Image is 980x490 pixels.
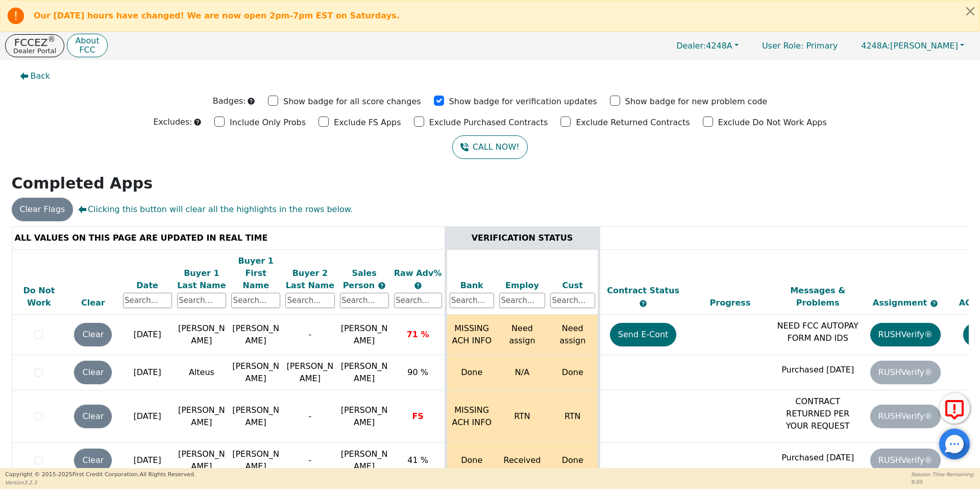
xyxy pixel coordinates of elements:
input: Search... [340,293,389,308]
input: Search... [550,293,595,308]
input: Search... [123,293,172,308]
div: Bank [450,279,495,292]
p: Exclude FS Apps [334,116,401,129]
td: Need assign [497,315,548,355]
button: Close alert [961,1,979,21]
td: MISSING ACH INFO [446,315,497,355]
span: 71 % [407,330,429,339]
td: MISSING ACH INFO [446,390,497,443]
button: AboutFCC [67,34,107,58]
a: CALL NOW! [452,135,527,159]
p: Show badge for all score changes [283,96,421,108]
div: Buyer 2 Last Name [285,267,334,292]
a: User Role: Primary [752,36,848,56]
p: Purchased [DATE] [776,452,859,464]
span: Dealer: [676,41,706,51]
b: Our [DATE] hours have changed! We are now open 2pm-7pm EST on Saturdays. [34,11,400,20]
td: - [283,390,337,443]
span: 4248A [676,41,732,51]
div: Buyer 1 First Name [231,255,280,292]
p: Purchased [DATE] [776,364,859,376]
span: Assignment [873,298,930,308]
span: [PERSON_NAME] [861,41,958,51]
p: Show badge for verification updates [449,96,597,108]
button: Clear Flags [12,198,73,221]
td: [DATE] [120,315,175,355]
span: Raw Adv% [394,268,442,278]
td: [PERSON_NAME] [283,355,337,390]
div: Messages & Problems [776,285,859,309]
div: Buyer 1 Last Name [177,267,226,292]
td: N/A [497,355,548,390]
p: Session Time Remaining: [911,471,975,478]
p: Badges: [213,95,246,107]
div: Employ [499,279,545,292]
input: Search... [231,293,280,308]
span: [PERSON_NAME] [341,405,388,427]
p: FCC [75,46,99,54]
p: Exclude Do Not Work Apps [718,116,827,129]
span: Back [31,70,51,82]
span: 41 % [407,455,428,465]
p: About [75,37,99,45]
div: Cust [550,279,595,292]
strong: Completed Apps [12,174,153,192]
p: Primary [752,36,848,56]
td: - [283,315,337,355]
p: NEED FCC AUTOPAY FORM AND IDS [776,320,859,344]
td: Done [446,443,497,478]
input: Search... [177,293,226,308]
span: All Rights Reserved. [139,471,195,478]
div: Date [123,279,172,292]
td: Done [446,355,497,390]
td: Received [497,443,548,478]
button: Clear [74,361,112,384]
span: [PERSON_NAME] [341,449,388,471]
button: Send E-Cont [610,323,677,346]
p: Excludes: [153,116,192,128]
button: Back [12,64,59,88]
span: Contract Status [607,286,679,295]
p: Exclude Returned Contracts [576,116,690,129]
div: Progress [689,297,772,309]
td: Done [548,355,599,390]
button: Report Error to FCC [939,393,970,424]
p: 9:05 [911,478,975,486]
button: 4248A:[PERSON_NAME] [850,38,975,54]
button: Clear [74,405,112,428]
span: [PERSON_NAME] [341,361,388,383]
p: Version 3.2.3 [5,479,195,486]
p: Show badge for new problem code [625,96,768,108]
td: [DATE] [120,443,175,478]
p: Dealer Portal [13,48,56,54]
td: [DATE] [120,355,175,390]
span: [PERSON_NAME] [341,323,388,345]
td: [PERSON_NAME] [175,390,229,443]
td: [PERSON_NAME] [175,315,229,355]
div: ALL VALUES ON THIS PAGE ARE UPDATED IN REAL TIME [15,232,442,244]
button: RUSHVerify® [870,323,941,346]
span: User Role : [762,41,803,51]
td: RTN [548,390,599,443]
p: FCCEZ [13,37,56,48]
button: FCCEZ®Dealer Portal [5,34,64,57]
input: Search... [499,293,545,308]
p: CONTRACT RETURNED PER YOUR REQUEST [776,395,859,432]
button: Dealer:4248A [666,38,749,54]
td: [PERSON_NAME] [175,443,229,478]
td: [PERSON_NAME] [229,390,283,443]
div: Do Not Work [15,285,64,309]
input: Search... [450,293,495,308]
td: [PERSON_NAME] [229,315,283,355]
td: [PERSON_NAME] [229,355,283,390]
button: Clear [74,449,112,472]
input: Search... [285,293,334,308]
td: Alteus [175,355,229,390]
div: Clear [68,297,117,309]
span: 90 % [407,367,428,377]
p: Include Only Probs [230,116,306,129]
span: Sales Person [343,268,378,290]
